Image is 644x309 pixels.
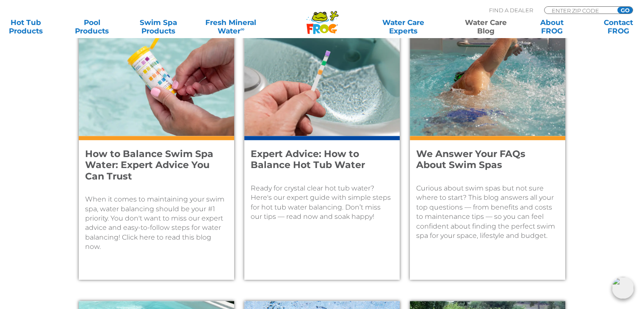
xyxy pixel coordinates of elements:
p: Ready for crystal clear hot tub water? Here's our expert guide with simple steps for hot tub wate... [251,184,393,222]
img: A woman with pink nail polish tests her swim spa with FROG @ease Test Strips [79,28,234,136]
a: PoolProducts [66,18,118,35]
p: When it comes to maintaining your swim spa, water balancing should be your #1 priority. You don't... [85,195,228,251]
sup: ∞ [240,26,244,32]
a: A man swim sin the moving current of a swim spaWe Answer Your FAQs About Swim SpasCurious about s... [410,28,565,280]
img: A female's hand dips a test strip into a hot tub. [244,28,400,136]
h4: How to Balance Swim Spa Water: Expert Advice You Can Trust [85,149,216,182]
a: Water CareExperts [362,18,445,35]
img: A man swim sin the moving current of a swim spa [410,28,565,136]
p: Curious about swim spas but not sure where to start? This blog answers all your top questions — f... [416,184,559,240]
a: Water CareBlog [460,18,511,35]
a: AboutFROG [526,18,578,35]
a: Swim SpaProducts [133,18,184,35]
p: Find A Dealer [489,6,533,14]
h4: Expert Advice: How to Balance Hot Tub Water [251,149,382,171]
h4: We Answer Your FAQs About Swim Spas [416,149,547,171]
a: Fresh MineralWater∞ [199,18,263,35]
input: GO [617,7,633,14]
img: openIcon [612,277,634,299]
input: Zip Code Form [551,7,608,14]
a: A female's hand dips a test strip into a hot tub.Expert Advice: How to Balance Hot Tub WaterReady... [244,28,400,280]
a: ContactFROG [592,18,644,35]
a: A woman with pink nail polish tests her swim spa with FROG @ease Test StripsHow to Balance Swim S... [79,28,234,280]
